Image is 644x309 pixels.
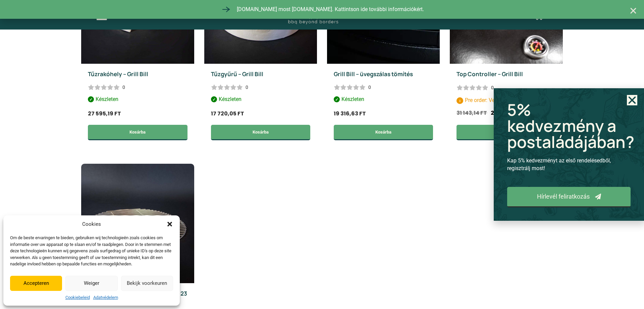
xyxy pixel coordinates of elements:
[122,84,125,91] div: 0
[457,70,523,78] a: Top Controller – Grill Bill
[121,276,173,291] button: Bekijk voorkeuren
[211,70,263,78] a: Tűzgyűrű – Grill Bill
[246,84,248,91] div: 0
[10,235,172,267] div: Om de beste ervaringen te bieden, gebruiken wij technologieën zoals cookies om informatie over uw...
[507,157,631,172] p: Kap 5% kedvezményt az első rendelésedből, regisztrálj most!
[334,70,413,78] a: Grill Bill – üvegszálas tömítés
[334,95,433,105] p: Készleten
[334,125,433,140] a: Kosárba: “Grill Bill - üvegszálas tömítés”
[627,95,637,105] a: Close
[166,221,173,227] div: Párbeszéd bezárása
[88,125,187,140] a: Kosárba: “Tűzrakóhely - Grill Bill”
[457,96,556,104] p: Pre order: Verwacht najaar 2025
[457,125,556,140] a: Kosárba: “Top Controller - Grill Bill”
[88,110,121,117] span: 27 595,19 Ft
[88,70,148,78] a: Tűzrakóhely – Grill Bill
[93,294,118,301] a: Adatvédelem
[220,3,424,15] a: [DOMAIN_NAME] most [DOMAIN_NAME]. Kattintson ide további információkért.
[65,294,90,301] a: Cookiebeleid
[629,7,637,15] a: Close
[507,187,631,207] a: Hírlevél feliratkozás
[211,95,310,105] p: Készleten
[235,5,424,13] span: [DOMAIN_NAME] most [DOMAIN_NAME]. Kattintson ide további információkért.
[334,110,366,117] span: 19 316,63 Ft
[10,276,62,291] button: Accepteren
[457,109,487,117] span: 31 143,14 Ft
[507,102,631,150] h2: 5% kedvezmény a postaládájában?
[82,220,101,228] div: Cookies
[65,276,117,291] button: Weiger
[211,110,244,117] span: 17 720,05 Ft
[88,95,187,105] p: Készleten
[537,194,590,200] span: Hírlevél feliratkozás
[491,109,526,117] span: 27 200,97 Ft
[491,84,494,91] div: 0
[368,84,371,91] div: 0
[211,125,310,140] a: Kosárba: “Tűzgyűrű - Grill Bill”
